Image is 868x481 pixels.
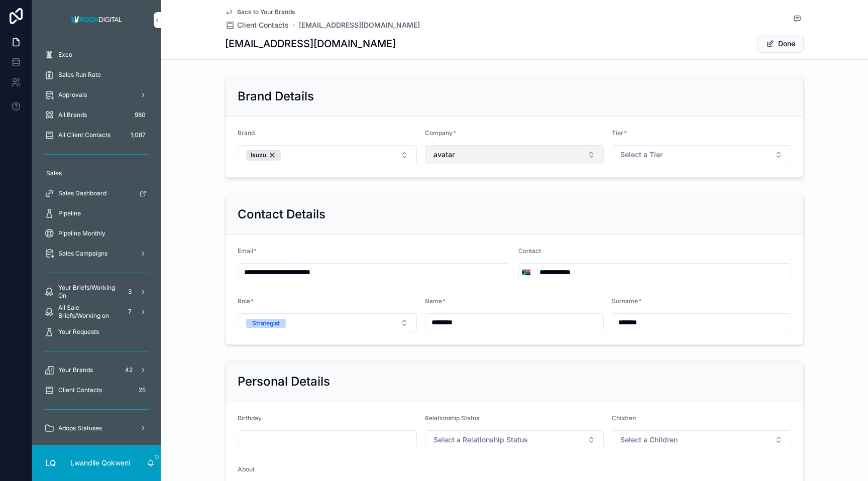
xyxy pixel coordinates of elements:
span: Select a Children [620,435,678,445]
button: Done [757,35,804,53]
span: Select a Relationship Status [433,435,528,445]
a: Client Contacts25 [38,381,155,399]
a: Sales Campaigns [38,245,155,263]
span: Brand [238,129,255,137]
span: Contact [518,247,541,255]
span: Sales Run Rate [58,71,101,79]
span: Sales [46,169,62,177]
img: App logo [68,12,125,28]
span: Adops Statuses [58,424,102,432]
div: 42 [122,364,136,376]
span: Surname [612,297,638,305]
span: 🇿🇦 [522,267,530,277]
span: Sales Dashboard [58,189,106,197]
button: Select Button [238,313,417,332]
a: Your Briefs/Working On3 [38,283,155,301]
span: Client Contacts [58,386,102,394]
span: Your Requests [58,328,99,336]
div: 1,087 [128,129,149,141]
p: Lwandile Qokweni [70,458,130,468]
a: Sales [38,164,155,182]
span: Pipeline [58,209,81,217]
a: All Brands980 [38,106,155,124]
a: All Client Contacts1,087 [38,126,155,144]
div: 980 [132,109,149,121]
span: Exco [58,51,72,59]
span: Pipeline Monthly [58,229,105,237]
a: Sales Run Rate [38,66,155,84]
button: Select Button [612,145,791,164]
span: Tier [612,129,623,137]
button: Select Button [425,145,604,164]
a: Pipeline Monthly [38,224,155,243]
span: Your Brands [58,366,93,374]
span: Client Contacts [237,20,289,30]
span: Role [238,297,250,305]
a: All Sale Briefs/Working on7 [38,303,155,321]
span: Relationship Status [425,414,479,422]
span: Approvals [58,91,87,99]
button: Select Button [612,430,791,449]
a: Client Contacts [225,20,289,30]
span: All Brands [58,111,87,119]
span: avatar [433,150,455,160]
span: About [238,465,255,473]
button: Select Button [519,263,533,281]
span: Email [238,247,253,255]
span: Your Briefs/Working On [58,284,120,300]
h2: Contact Details [238,206,325,222]
span: LQ [45,457,56,469]
a: Back to Your Brands [225,8,295,16]
span: Sales Campaigns [58,250,107,258]
span: Birthday [238,414,262,422]
span: Isuzu [251,151,266,159]
h1: [EMAIL_ADDRESS][DOMAIN_NAME] [225,37,396,51]
h2: Brand Details [238,88,314,104]
div: scrollable content [32,40,161,445]
span: Back to Your Brands [237,8,295,16]
span: Children [612,414,636,422]
span: Company [425,129,453,137]
a: Pipeline [38,204,155,222]
div: 7 [124,306,136,318]
a: Your Brands42 [38,361,155,379]
div: Strategist [252,319,280,328]
a: Adops Statuses [38,419,155,437]
button: Select Button [238,145,417,165]
div: 25 [136,384,149,396]
span: All Sale Briefs/Working on [58,304,120,320]
span: Name [425,297,442,305]
button: Select Button [425,430,604,449]
h2: Personal Details [238,374,330,390]
a: Exco [38,46,155,64]
span: All Client Contacts [58,131,111,139]
a: Sales Dashboard [38,184,155,202]
a: Approvals [38,86,155,104]
button: Unselect 681 [246,150,281,161]
a: Your Requests [38,323,155,341]
a: [EMAIL_ADDRESS][DOMAIN_NAME] [299,20,420,30]
div: 3 [124,286,136,298]
span: Select a Tier [620,150,663,160]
